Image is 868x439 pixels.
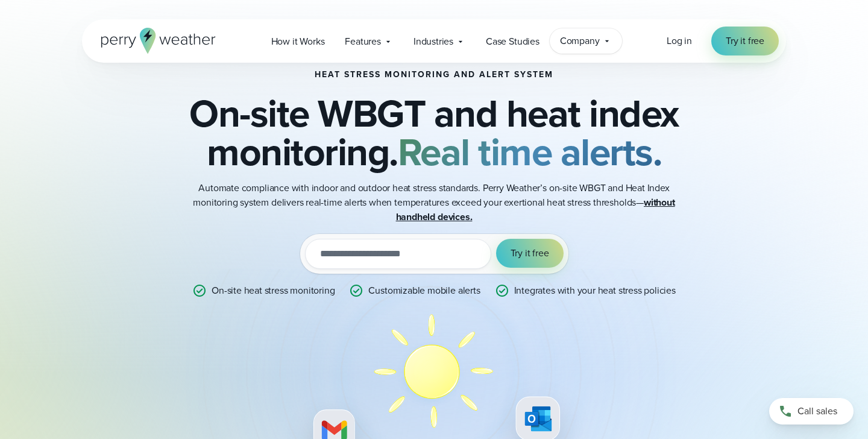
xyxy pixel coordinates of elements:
[212,283,335,298] p: On-site heat stress monitoring
[486,34,539,49] span: Case Studies
[711,27,779,55] a: Try it free
[667,34,692,48] span: Log in
[414,34,453,49] span: Industries
[560,34,600,48] span: Company
[271,34,325,49] span: How it Works
[667,34,692,48] a: Log in
[511,246,549,261] span: Try it free
[769,398,854,425] a: Call sales
[193,181,675,224] p: Automate compliance with indoor and outdoor heat stress standards. Perry Weather’s on-site WBGT a...
[398,124,662,180] strong: Real time alerts.
[726,34,764,48] span: Try it free
[496,239,564,268] button: Try it free
[261,29,335,54] a: How it Works
[315,70,553,80] h1: Heat Stress Monitoring and Alert System
[368,283,480,298] p: Customizable mobile alerts
[514,283,676,298] p: Integrates with your heat stress policies
[797,404,837,418] span: Call sales
[476,29,550,54] a: Case Studies
[345,34,381,49] span: Features
[396,195,675,224] strong: without handheld devices.
[142,94,726,171] h2: On-site WBGT and heat index monitoring.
